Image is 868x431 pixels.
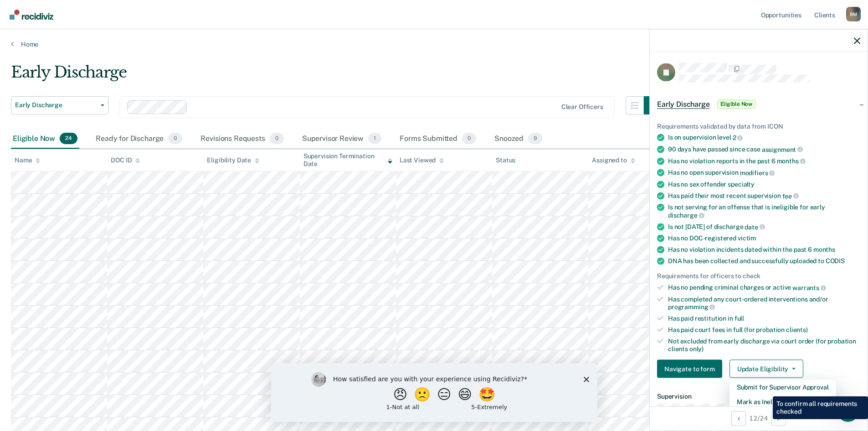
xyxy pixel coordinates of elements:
div: Eligibility Date [207,156,259,164]
div: Forms Submitted [398,129,478,149]
span: 1 [368,133,381,145]
div: Not excluded from early discharge via court order (for probation clients [668,337,860,353]
span: victim [738,234,756,242]
span: fee [782,192,799,199]
div: 12 / 24 [650,406,868,430]
span: 2 [733,134,743,141]
span: clients) [786,326,808,333]
div: Has completed any court-ordered interventions and/or [668,295,860,311]
iframe: Survey by Kim from Recidiviz [271,363,597,422]
span: Eligible Now [717,99,756,109]
div: B M [846,7,861,21]
span: modifiers [740,169,775,176]
a: Home [11,40,857,48]
div: Has no open supervision [668,169,860,177]
div: Status [496,156,515,164]
div: Requirements for officers to check [657,272,860,280]
span: assignment [762,145,803,153]
button: Update Eligibility [729,360,803,378]
div: Is not serving for an offense that is ineligible for early [668,203,860,219]
div: DNA has been collected and successfully uploaded to [668,257,860,265]
a: Navigate to form link [657,360,726,378]
span: 0 [270,133,284,145]
div: Clear officers [561,103,603,111]
span: date [745,223,765,230]
div: Has no DOC-registered [668,234,860,242]
button: Mark as Ineligible [729,395,836,409]
div: Has no pending criminal charges or active [668,284,860,292]
span: full [734,315,744,322]
span: months [813,246,835,253]
span: 9 [528,133,543,145]
div: Supervisor Review [300,129,384,149]
dt: Supervision [657,393,860,400]
div: Ready for Discharge [94,129,184,149]
div: Supervision Termination Date [303,152,392,168]
div: Last Viewed [400,156,444,164]
div: Is on supervision level [668,134,860,142]
span: discharge [668,211,704,218]
div: Requirements validated by data from ICON [657,122,860,130]
div: DOC ID [111,156,140,164]
div: Has no violation reports in the past 6 [668,157,860,165]
span: only) [689,345,704,352]
span: Early Discharge [657,99,710,109]
div: Has no violation incidents dated within the past 6 [668,246,860,254]
span: 0 [168,133,182,145]
span: specialty [728,180,755,187]
button: Previous Opportunity [731,411,746,426]
div: Has no sex offender [668,180,860,188]
span: 0 [462,133,476,145]
div: Has paid their most recent supervision [668,192,860,200]
div: Assigned to [592,156,635,164]
iframe: Intercom live chat [837,400,859,422]
img: Recidiviz [10,10,53,20]
div: Has paid restitution in [668,315,860,322]
div: Is not [DATE] of discharge [668,223,860,231]
div: Has paid court fees in full (for probation [668,326,860,333]
div: 90 days have passed since case [668,145,860,153]
span: Early Discharge [15,101,97,109]
button: Profile dropdown button [846,7,861,21]
button: Next Opportunity [771,411,786,426]
span: months [777,157,806,165]
span: CODIS [826,257,845,265]
div: Eligible Now [11,129,79,149]
div: Snoozed [493,129,544,149]
span: 24 [60,133,77,145]
button: Submit for Supervisor Approval [729,380,836,395]
div: Early DischargeEligible Now [650,89,868,119]
button: Navigate to form [657,360,722,378]
div: Early Discharge [11,63,662,89]
span: warrants [792,284,826,291]
span: programming [668,303,715,311]
div: Revisions Requests [199,129,285,149]
div: Name [15,156,40,164]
